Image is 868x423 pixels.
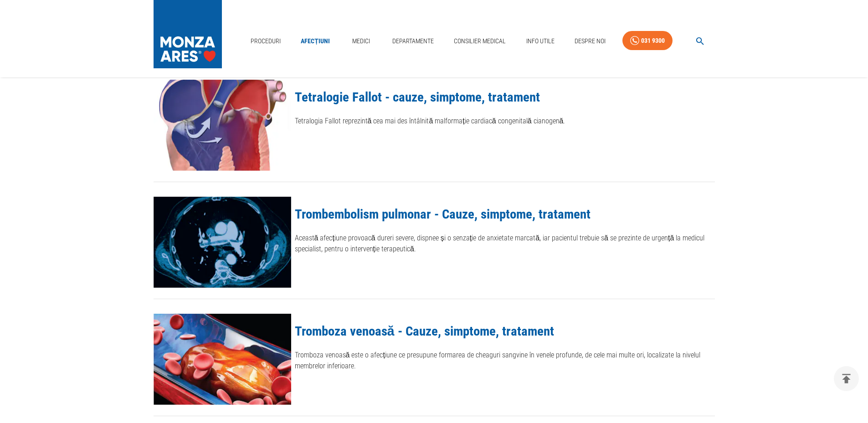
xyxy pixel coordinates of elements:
a: Medici [346,32,375,51]
p: Această afecțiune provoacă dureri severe, dispnee și o senzație de anxietate marcată, iar pacient... [295,233,715,255]
a: Consilier Medical [450,32,509,51]
a: Afecțiuni [297,32,334,51]
a: Proceduri [247,32,284,51]
a: Tetralogie Fallot - cauze, simptome, tratament [295,89,540,105]
img: Tromboza venoasă - Cauze, simptome, tratament [154,314,291,405]
button: delete [834,366,859,391]
p: Tetralogia Fallot reprezintă cea mai des întâlnită malformație cardiacă congenitală cianogenă. [295,116,715,127]
div: 031 9300 [641,35,665,46]
a: Departamente [389,32,437,51]
a: Tromboza venoasă - Cauze, simptome, tratament [295,323,554,339]
a: Trombembolism pulmonar - Cauze, simptome, tratament [295,206,591,222]
img: Tetralogie Fallot - cauze, simptome, tratament [154,80,291,171]
a: 031 9300 [622,31,673,51]
img: Trombembolism pulmonar - Cauze, simptome, tratament [154,197,291,288]
a: Despre Noi [571,32,609,51]
a: Info Utile [523,32,558,51]
p: Tromboza venoasă este o afecțiune ce presupune formarea de cheaguri sangvine în venele profunde, ... [295,350,715,372]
